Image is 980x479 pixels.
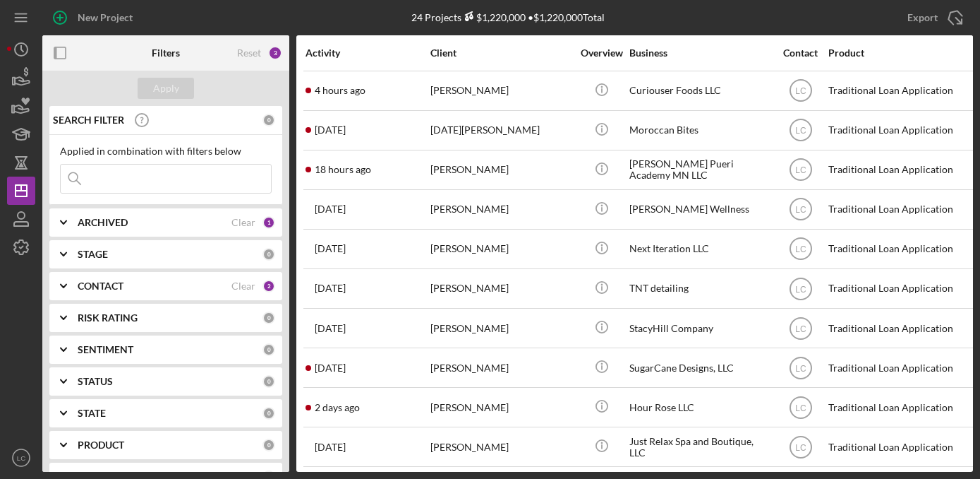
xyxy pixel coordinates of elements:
[17,454,25,462] text: LC
[306,47,429,59] div: Activity
[231,280,255,292] div: Clear
[78,439,124,451] b: PRODUCT
[430,309,571,347] div: [PERSON_NAME]
[430,47,571,59] div: Client
[315,243,346,254] time: 2025-10-02 15:53
[795,284,806,294] text: LC
[795,126,806,136] text: LC
[461,11,526,23] div: $1,220,000
[629,47,770,59] div: Business
[575,47,628,59] div: Overview
[828,389,969,426] div: Traditional Loan Application
[430,270,571,307] div: [PERSON_NAME]
[315,402,360,413] time: 2025-10-06 19:58
[262,248,275,261] div: 0
[231,217,255,228] div: Clear
[828,151,969,189] div: Traditional Loan Application
[629,428,770,466] div: Just Relax Spa and Boutique, LLC
[315,164,371,175] time: 2025-10-07 23:31
[795,165,806,175] text: LC
[7,444,35,472] button: LC
[629,191,770,228] div: [PERSON_NAME] Wellness
[78,408,106,419] b: STATE
[237,47,261,59] div: Reset
[828,230,969,268] div: Traditional Loan Application
[629,151,770,189] div: [PERSON_NAME] Pueri Academy MN LLC
[828,191,969,228] div: Traditional Loan Application
[152,47,180,59] b: Filters
[629,230,770,268] div: Next Iteration LLC
[629,270,770,307] div: TNT detailing
[315,323,346,334] time: 2025-10-02 15:30
[828,428,969,466] div: Traditional Loan Application
[828,72,969,110] div: Traditional Loan Application
[262,280,275,292] div: 2
[315,362,346,374] time: 2025-10-07 16:55
[795,205,806,215] text: LC
[828,309,969,347] div: Traditional Loan Application
[78,376,113,387] b: STATUS
[315,442,346,453] time: 2025-09-22 21:22
[828,270,969,307] div: Traditional Loan Application
[828,112,969,149] div: Traditional Loan Application
[78,344,133,355] b: SENTIMENT
[78,217,128,228] b: ARCHIVED
[430,112,571,149] div: [DATE][PERSON_NAME]
[262,407,275,420] div: 0
[629,389,770,426] div: Hour Rose LLC
[795,324,806,333] text: LC
[907,4,938,32] div: Export
[315,283,346,294] time: 2025-10-01 16:49
[430,230,571,268] div: [PERSON_NAME]
[262,216,275,229] div: 1
[795,86,806,96] text: LC
[262,343,275,356] div: 0
[138,78,194,99] button: Apply
[795,363,806,373] text: LC
[262,114,275,126] div: 0
[262,439,275,451] div: 0
[795,244,806,254] text: LC
[430,151,571,189] div: [PERSON_NAME]
[153,78,179,99] div: Apply
[893,4,973,32] button: Export
[430,191,571,228] div: [PERSON_NAME]
[430,389,571,426] div: [PERSON_NAME]
[629,72,770,110] div: Curiouser Foods LLC
[315,203,346,215] time: 2025-10-07 14:14
[78,4,133,32] div: New Project
[430,72,571,110] div: [PERSON_NAME]
[262,375,275,388] div: 0
[411,11,605,23] div: 24 Projects • $1,220,000 Total
[430,349,571,386] div: [PERSON_NAME]
[262,312,275,324] div: 0
[430,428,571,466] div: [PERSON_NAME]
[828,349,969,386] div: Traditional Loan Application
[315,85,365,96] time: 2025-10-08 14:00
[828,47,969,59] div: Product
[932,417,966,451] iframe: Intercom live chat
[78,280,123,292] b: CONTACT
[795,403,806,413] text: LC
[629,112,770,149] div: Moroccan Bites
[42,4,147,32] button: New Project
[629,309,770,347] div: StacyHill Company
[315,124,346,136] time: 2025-10-07 15:27
[53,114,124,126] b: SEARCH FILTER
[78,249,108,260] b: STAGE
[774,47,827,59] div: Contact
[78,312,138,324] b: RISK RATING
[60,146,272,157] div: Applied in combination with filters below
[795,442,806,452] text: LC
[629,349,770,386] div: SugarCane Designs, LLC
[268,46,282,60] div: 3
